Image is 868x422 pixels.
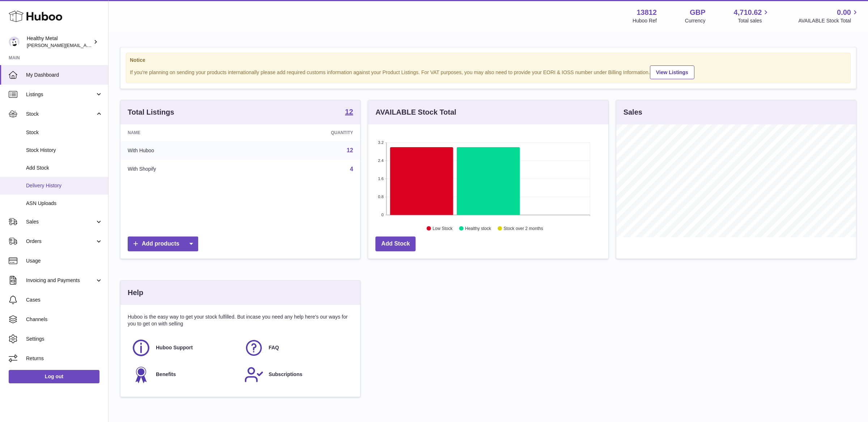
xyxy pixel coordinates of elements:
a: Add products [128,236,198,251]
text: 0.8 [378,195,384,199]
text: 1.6 [378,176,384,181]
text: Healthy stock [465,226,492,231]
th: Name [120,124,250,141]
strong: Notice [130,57,847,64]
span: Settings [26,336,103,342]
span: Listings [26,91,95,98]
span: Usage [26,257,103,264]
a: 0.00 AVAILABLE Stock Total [798,8,859,24]
span: Stock [26,129,103,136]
span: AVAILABLE Stock Total [798,17,859,24]
text: Stock over 2 months [504,226,543,231]
a: Benefits [131,365,237,384]
div: Huboo Ref [633,17,657,24]
h3: Sales [624,107,642,117]
span: Cases [26,297,103,303]
div: If you're planning on sending your products internationally please add required customs informati... [130,64,847,79]
a: Log out [9,370,99,383]
a: Subscriptions [244,365,350,384]
span: Stock History [26,147,103,154]
h3: AVAILABLE Stock Total [375,107,456,117]
td: With Shopify [120,160,250,179]
a: 12 [345,108,353,117]
span: Delivery History [26,182,103,189]
img: jose@healthy-metal.com [9,37,20,47]
strong: GBP [690,8,705,17]
span: Stock [26,111,95,118]
a: View Listings [650,65,694,79]
span: Orders [26,238,95,245]
span: Invoicing and Payments [26,277,95,284]
a: FAQ [244,338,350,358]
span: Huboo Support [156,344,193,351]
text: 0 [382,213,384,217]
div: Healthy Metal [27,35,92,49]
th: Quantity [250,124,361,141]
span: Add Stock [26,165,103,171]
a: 4 [350,166,353,172]
span: 4,710.62 [734,8,762,17]
span: 0.00 [837,8,851,17]
span: Subscriptions [269,371,302,378]
span: Benefits [156,371,176,378]
strong: 13812 [637,8,657,17]
td: With Huboo [120,141,250,160]
a: Huboo Support [131,338,237,358]
span: FAQ [269,344,279,351]
div: Currency [685,17,706,24]
a: 12 [347,147,353,153]
a: 4,710.62 Total sales [734,8,770,24]
span: Returns [26,355,103,362]
a: Add Stock [375,236,416,251]
strong: 12 [345,108,353,115]
text: 3.2 [378,140,384,145]
span: ASN Uploads [26,200,103,207]
span: Total sales [738,17,770,24]
h3: Help [128,288,143,298]
span: [PERSON_NAME][EMAIL_ADDRESS][DOMAIN_NAME] [27,42,145,48]
p: Huboo is the easy way to get your stock fulfilled. But incase you need any help here's our ways f... [128,314,353,327]
span: Sales [26,218,95,225]
text: 2.4 [378,158,384,163]
span: Channels [26,316,103,323]
span: My Dashboard [26,72,103,78]
h3: Total Listings [128,107,174,117]
text: Low Stock [433,226,453,231]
